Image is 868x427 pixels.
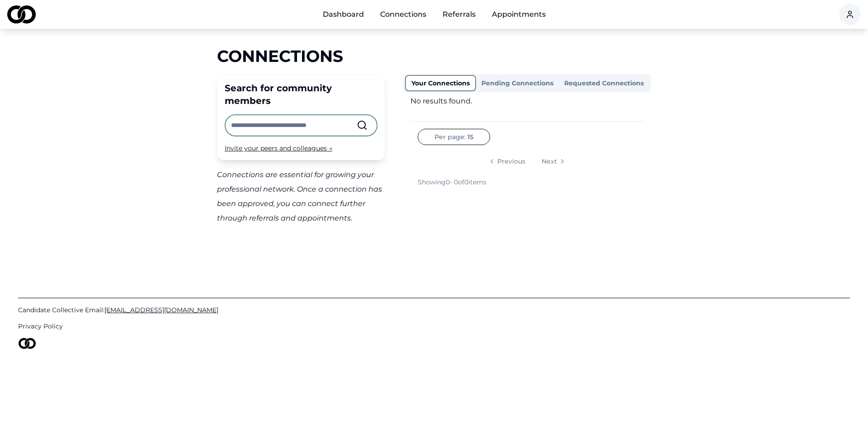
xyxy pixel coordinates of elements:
button: Your Connections [405,75,476,91]
div: Showing 0 - 0 of 0 items [418,178,486,187]
div: Invite your peers and colleagues → [225,144,377,153]
button: Per page:15 [418,129,490,145]
span: [EMAIL_ADDRESS][DOMAIN_NAME] [104,306,218,314]
a: Connections [373,5,434,23]
button: Pending Connections [476,76,559,90]
div: Connections [217,47,651,65]
nav: Main [316,5,553,23]
div: Search for community members [225,82,377,107]
a: Candidate Collective Email:[EMAIL_ADDRESS][DOMAIN_NAME] [18,305,850,314]
nav: pagination [418,152,637,170]
a: Referrals [435,5,483,23]
a: Privacy Policy [18,322,850,331]
button: Requested Connections [559,76,649,90]
span: 15 [467,132,473,141]
img: logo [7,5,36,23]
div: Connections are essential for growing your professional network. Once a connection has been appro... [217,168,385,225]
a: Dashboard [316,5,371,23]
img: logo [18,338,36,349]
a: Appointments [485,5,553,23]
div: No results found. [410,96,644,107]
